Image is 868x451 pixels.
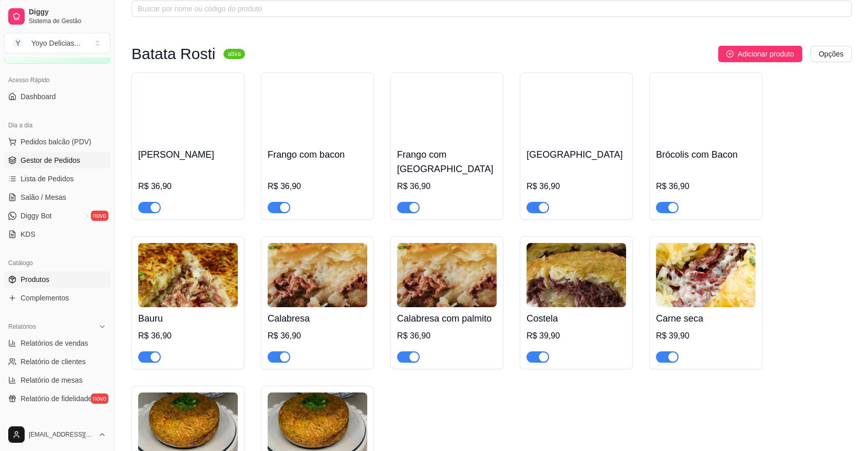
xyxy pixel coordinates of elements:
[4,255,110,271] div: Catálogo
[810,46,852,62] button: Opções
[526,180,626,193] div: R$ 36,90
[526,79,626,143] img: product-image
[13,38,23,48] span: Y
[21,137,91,147] span: Pedidos balcão (PDV)
[268,243,367,307] img: product-image
[4,372,110,388] a: Relatório de mesas
[29,8,106,17] span: Diggy
[138,330,238,342] div: R$ 36,90
[138,147,238,162] h4: [PERSON_NAME]
[526,243,626,307] img: product-image
[397,311,497,326] h4: Calabresa com palmito
[223,49,244,59] sup: ativa
[131,48,215,60] h3: Batata Rosti
[268,147,367,162] h4: Frango com bacon
[268,180,367,193] div: R$ 36,90
[4,134,110,150] button: Pedidos balcão (PDV)
[21,192,66,202] span: Salão / Mesas
[21,338,88,348] span: Relatórios de vendas
[4,189,110,205] a: Salão / Mesas
[21,174,74,184] span: Lista de Pedidos
[4,117,110,134] div: Dia a dia
[397,330,497,342] div: R$ 36,90
[4,353,110,370] a: Relatório de clientes
[138,3,837,14] input: Buscar por nome ou código do produto
[738,48,794,60] span: Adicionar produto
[4,271,110,288] a: Produtos
[4,335,110,351] a: Relatórios de vendas
[4,72,110,88] div: Acesso Rápido
[4,152,110,168] a: Gestor de Pedidos
[718,46,802,62] button: Adicionar produto
[21,375,83,385] span: Relatório de mesas
[29,17,106,25] span: Sistema de Gestão
[4,33,110,53] button: Select a team
[21,155,80,165] span: Gestor de Pedidos
[8,323,36,331] span: Relatórios
[21,91,56,102] span: Dashboard
[4,390,110,407] a: Relatório de fidelidadenovo
[21,274,49,285] span: Produtos
[31,38,80,48] div: Yoyo Delicias ...
[29,430,94,439] span: [EMAIL_ADDRESS][DOMAIN_NAME]
[397,243,497,307] img: product-image
[526,330,626,342] div: R$ 39,90
[138,180,238,193] div: R$ 36,90
[656,79,756,143] img: product-image
[21,356,86,367] span: Relatório de clientes
[21,293,69,303] span: Complementos
[4,422,110,447] button: [EMAIL_ADDRESS][DOMAIN_NAME]
[138,311,238,326] h4: Bauru
[656,180,756,193] div: R$ 36,90
[656,147,756,162] h4: Brócolis com Bacon
[21,229,35,239] span: KDS
[4,171,110,187] a: Lista de Pedidos
[656,243,756,307] img: product-image
[138,79,238,143] img: product-image
[4,290,110,306] a: Complementos
[4,208,110,224] a: Diggy Botnovo
[4,4,110,29] a: DiggySistema de Gestão
[21,393,92,404] span: Relatório de fidelidade
[268,330,367,342] div: R$ 36,90
[819,48,843,60] span: Opções
[526,311,626,326] h4: Costela
[4,226,110,242] a: KDS
[397,79,497,143] img: product-image
[138,243,238,307] img: product-image
[4,88,110,105] a: Dashboard
[656,311,756,326] h4: Carne seca
[21,211,52,221] span: Diggy Bot
[656,330,756,342] div: R$ 39,90
[726,50,733,58] span: plus-circle
[526,147,626,162] h4: [GEOGRAPHIC_DATA]
[268,311,367,326] h4: Calabresa
[268,79,367,143] img: product-image
[397,180,497,193] div: R$ 36,90
[397,147,497,176] h4: Frango com [GEOGRAPHIC_DATA]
